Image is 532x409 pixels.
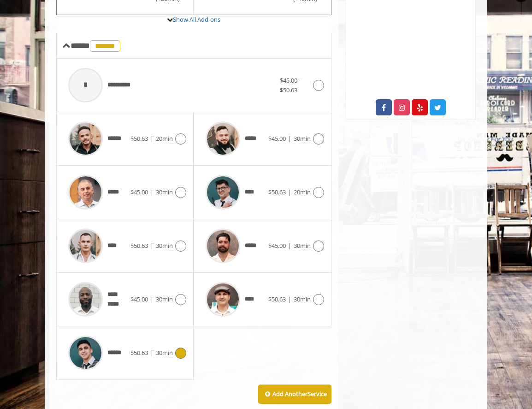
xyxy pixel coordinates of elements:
[288,295,291,303] span: |
[150,188,154,196] span: |
[268,295,286,303] span: $50.63
[258,385,331,404] button: Add AnotherService
[150,241,154,250] span: |
[130,295,148,303] span: $45.00
[280,76,301,94] span: $45.00 - $50.63
[294,241,311,250] span: 30min
[294,134,311,143] span: 30min
[288,241,291,250] span: |
[130,241,148,250] span: $50.63
[156,134,173,143] span: 20min
[156,188,173,196] span: 30min
[294,188,311,196] span: 20min
[150,349,154,357] span: |
[156,295,173,303] span: 30min
[294,295,311,303] span: 30min
[130,188,148,196] span: $45.00
[268,241,286,250] span: $45.00
[156,349,173,357] span: 30min
[173,15,220,24] a: Show All Add-ons
[150,134,154,143] span: |
[130,134,148,143] span: $50.63
[268,188,286,196] span: $50.63
[288,188,291,196] span: |
[150,295,154,303] span: |
[268,134,286,143] span: $45.00
[288,134,291,143] span: |
[130,349,148,357] span: $50.63
[156,241,173,250] span: 30min
[272,390,327,398] b: Add Another Service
